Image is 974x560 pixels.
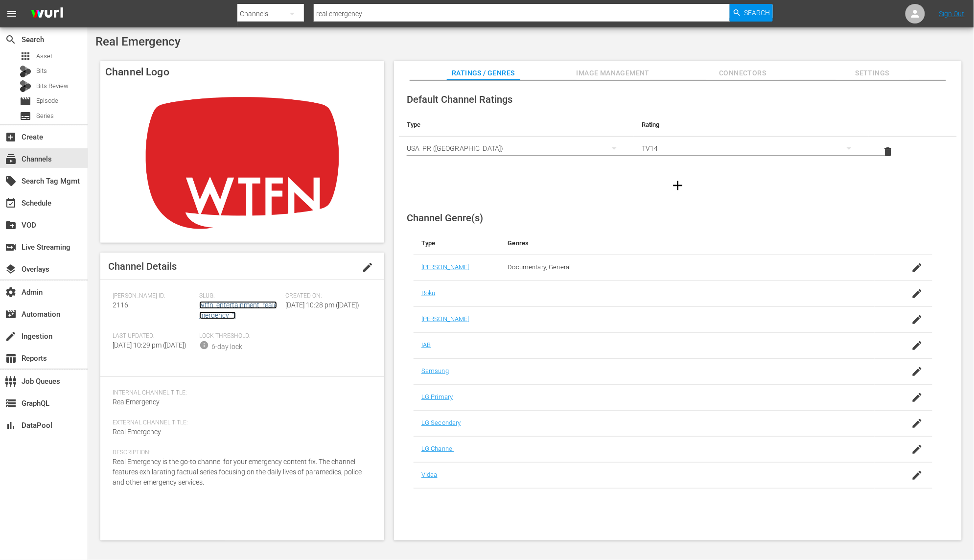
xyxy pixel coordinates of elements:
span: Episode [20,95,31,107]
a: [PERSON_NAME] [421,315,469,323]
span: Asset [36,51,52,61]
span: Search [5,34,17,46]
span: External Channel Title: [113,419,367,427]
span: Lock Threshold: [199,332,281,340]
span: Slug: [199,292,281,300]
span: Last Updated: [113,332,194,340]
button: delete [877,140,900,163]
span: 2116 [113,301,128,309]
span: Reports [5,352,17,364]
span: Schedule [5,197,17,209]
th: Genres [500,232,875,255]
span: Internal Channel Title: [113,389,367,397]
a: Roku [421,289,436,297]
div: TV14 [642,135,861,162]
div: Bits Review [20,80,31,92]
span: Automation [5,308,17,320]
span: menu [6,8,18,20]
a: wtfn_entertainment_realemergency_1 [199,301,277,319]
span: Bits Review [36,81,69,91]
span: Channel Genre(s) [407,212,483,224]
span: edit [362,261,373,273]
span: Search [744,4,770,22]
span: Channels [5,153,17,165]
span: delete [882,146,894,158]
span: Real Emergency [113,428,161,436]
span: Description: [113,449,367,457]
span: Series [20,110,31,122]
th: Type [414,232,500,255]
span: Connectors [706,67,780,79]
th: Type [399,113,634,137]
span: Episode [36,96,58,106]
th: Rating [634,113,869,137]
button: edit [356,256,379,279]
span: Create [5,131,17,143]
a: IAB [421,341,431,349]
a: [PERSON_NAME] [421,263,469,271]
a: LG Primary [421,393,453,400]
span: Channel Details [108,260,177,272]
span: Admin [5,286,17,298]
a: LG Secondary [421,419,461,426]
span: info [199,340,209,350]
div: USA_PR ([GEOGRAPHIC_DATA]) [407,135,626,162]
table: simple table [399,113,957,167]
span: GraphQL [5,397,17,409]
span: Real Emergency is the go-to channel for your emergency content fix. The channel features exhilara... [113,458,362,486]
span: Settings [836,67,909,79]
span: Live Streaming [5,241,17,253]
div: Bits [20,66,31,77]
span: Series [36,111,54,121]
span: [DATE] 10:28 pm ([DATE]) [285,301,359,309]
img: Real Emergency [100,83,384,243]
img: ans4CAIJ8jUAAAAAAAAAAAAAAAAAAAAAAAAgQb4GAAAAAAAAAAAAAAAAAAAAAAAAJMjXAAAAAAAAAAAAAAAAAAAAAAAAgAT5G... [23,2,70,25]
span: [DATE] 10:29 pm ([DATE]) [113,341,186,349]
span: DataPool [5,420,17,431]
span: Real Emergency [95,35,181,48]
span: Search Tag Mgmt [5,175,17,187]
button: Search [730,4,773,22]
h4: Channel Logo [100,61,384,83]
span: Created On: [285,292,367,300]
a: LG Channel [421,445,454,452]
span: Asset [20,50,31,62]
a: Samsung [421,367,449,374]
span: RealEmergency [113,398,160,406]
span: Ratings / Genres [447,67,520,79]
span: VOD [5,219,17,231]
span: Ingestion [5,330,17,342]
span: [PERSON_NAME] ID: [113,292,194,300]
span: Job Queues [5,375,17,387]
span: Bits [36,66,47,76]
span: Overlays [5,263,17,275]
div: 6-day lock [211,342,242,352]
a: Vidaa [421,471,438,478]
a: Sign Out [939,10,965,18]
span: Default Channel Ratings [407,93,512,105]
span: Image Management [577,67,650,79]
